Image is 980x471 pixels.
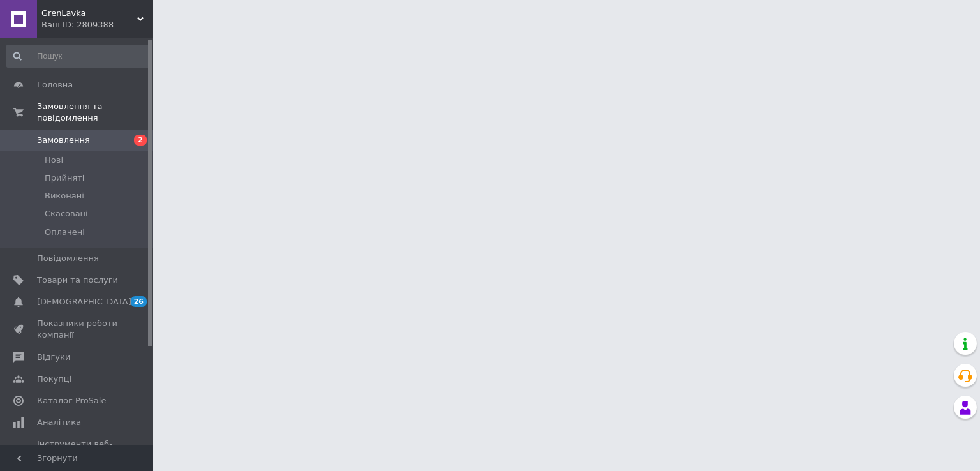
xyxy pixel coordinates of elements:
span: Товари та послуги [37,274,118,286]
span: 26 [131,296,147,307]
span: Замовлення та повідомлення [37,101,153,124]
span: Повідомлення [37,253,99,264]
span: Замовлення [37,135,90,146]
span: Виконані [45,190,84,202]
span: Каталог ProSale [37,395,106,407]
span: Відгуки [37,352,70,363]
input: Пошук [6,45,151,68]
span: Прийняті [45,172,84,184]
span: Нові [45,154,63,166]
span: 2 [134,135,147,146]
span: Аналітика [37,417,81,428]
span: Покупці [37,373,71,385]
span: [DEMOGRAPHIC_DATA] [37,296,131,308]
span: Інструменти веб-майстра та SEO [37,438,118,461]
span: Оплачені [45,227,85,238]
span: Показники роботи компанії [37,318,118,341]
span: Головна [37,79,73,91]
span: Скасовані [45,208,88,220]
div: Ваш ID: 2809388 [41,19,153,31]
span: GrenLavka [41,8,137,19]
